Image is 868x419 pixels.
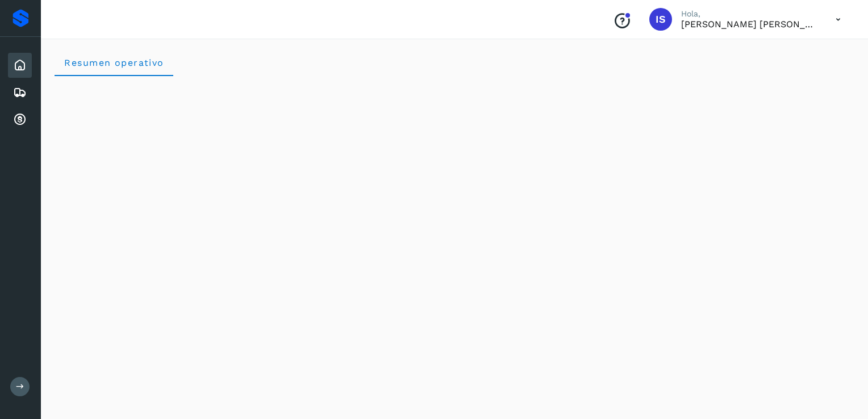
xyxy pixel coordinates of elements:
[8,107,32,132] div: Cuentas por cobrar
[681,9,817,19] p: Hola,
[8,53,32,78] div: Inicio
[681,19,817,30] p: Ivonne Selene Uribe Gutierrez
[8,80,32,105] div: Embarques
[64,57,164,68] span: Resumen operativo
